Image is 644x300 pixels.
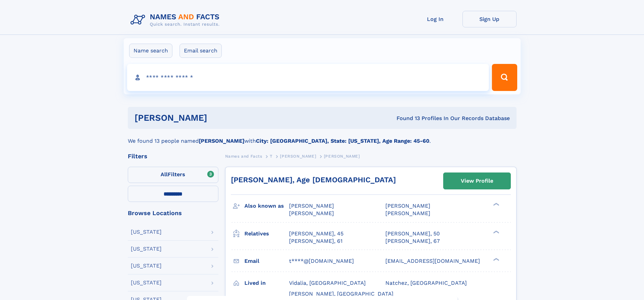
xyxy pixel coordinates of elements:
[131,263,162,269] div: [US_STATE]
[256,138,429,144] b: City: [GEOGRAPHIC_DATA], State: [US_STATE], Age Range: 45-60
[289,230,343,237] a: [PERSON_NAME], 45
[131,229,162,235] div: [US_STATE]
[180,44,222,58] label: Email search
[324,154,360,159] span: [PERSON_NAME]
[128,167,218,183] label: Filters
[244,255,289,267] h3: Email
[128,11,225,29] img: Logo Names and Facts
[244,228,289,239] h3: Relatives
[289,237,342,245] a: [PERSON_NAME], 61
[289,203,334,209] span: [PERSON_NAME]
[128,153,218,159] div: Filters
[461,173,493,189] div: View Profile
[270,152,272,160] a: T
[131,280,162,285] div: [US_STATE]
[492,230,500,234] div: ❯
[127,64,489,91] input: search input
[385,210,430,216] span: [PERSON_NAME]
[161,171,168,178] span: All
[131,246,162,252] div: [US_STATE]
[492,257,500,261] div: ❯
[289,291,393,297] span: [PERSON_NAME], [GEOGRAPHIC_DATA]
[199,138,244,144] b: [PERSON_NAME]
[444,173,510,189] a: View Profile
[385,280,467,286] span: Natchez, [GEOGRAPHIC_DATA]
[289,280,366,286] span: Vidalia, [GEOGRAPHIC_DATA]
[129,44,172,58] label: Name search
[280,154,316,159] span: [PERSON_NAME]
[289,210,334,216] span: [PERSON_NAME]
[302,115,510,122] div: Found 13 Profiles In Our Records Database
[385,237,440,245] a: [PERSON_NAME], 67
[128,129,517,145] div: We found 13 people named with .
[270,154,272,159] span: T
[462,11,517,27] a: Sign Up
[231,176,396,184] a: [PERSON_NAME], Age [DEMOGRAPHIC_DATA]
[135,114,302,122] h1: [PERSON_NAME]
[244,200,289,212] h3: Also known as
[492,64,517,91] button: Search Button
[225,152,262,160] a: Names and Facts
[385,230,440,237] a: [PERSON_NAME], 50
[492,202,500,207] div: ❯
[408,11,462,27] a: Log In
[280,152,316,160] a: [PERSON_NAME]
[244,277,289,289] h3: Lived in
[385,258,480,264] span: [EMAIL_ADDRESS][DOMAIN_NAME]
[385,203,430,209] span: [PERSON_NAME]
[128,210,218,216] div: Browse Locations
